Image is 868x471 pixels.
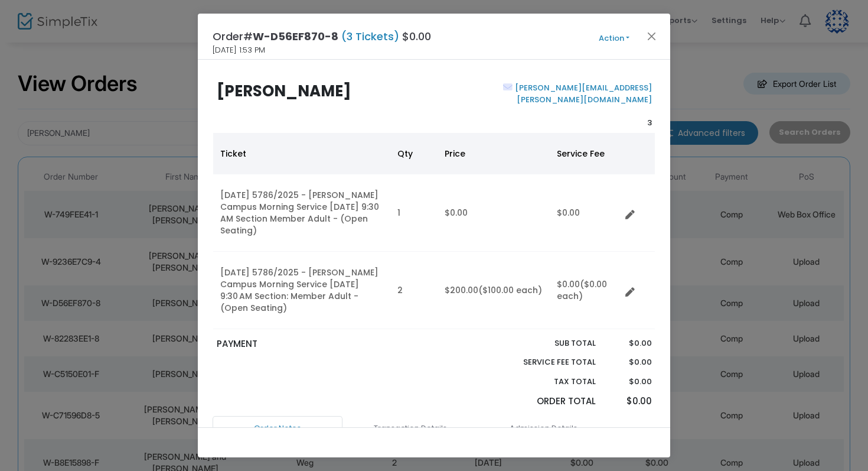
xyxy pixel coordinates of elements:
td: [DATE] 5786/2025 - [PERSON_NAME] Campus Morning Service [DATE] 9:30 AM Section Member Adult - (Op... [213,174,390,252]
th: Price [438,133,550,174]
p: $0.00 [607,395,651,408]
button: Close [644,28,660,44]
span: 3 [647,117,652,128]
h4: Order# $0.00 [213,28,431,44]
td: [DATE] 5786/2025 - [PERSON_NAME] Campus Morning Service [DATE] 9:30 AM Section: Member Adult - (O... [213,252,390,329]
p: $0.00 [607,337,651,349]
b: [PERSON_NAME] [217,80,351,102]
th: Qty [390,133,438,174]
a: Admission Details [478,416,608,441]
td: $200.00 [438,252,550,329]
p: Tax Total [495,376,596,388]
th: Service Fee [550,133,621,174]
p: $0.00 [607,376,651,388]
span: ($0.00 each) [557,278,607,302]
p: Order Total [495,395,596,408]
p: Service Fee Total [495,356,596,368]
p: $0.00 [607,356,651,368]
span: [DATE] 1:53 PM [213,44,265,56]
span: (3 Tickets) [338,29,402,44]
a: [PERSON_NAME][EMAIL_ADDRESS][PERSON_NAME][DOMAIN_NAME] [513,82,652,105]
td: $0.00 [550,174,621,252]
button: Action [579,32,650,45]
a: Transaction Details [345,416,475,441]
td: $0.00 [438,174,550,252]
span: W-D56EF870-8 [253,29,338,44]
td: $0.00 [550,252,621,329]
div: Data table [213,133,655,329]
p: PAYMENT [217,337,429,351]
td: 2 [390,252,438,329]
td: 1 [390,174,438,252]
p: Sub total [495,337,596,349]
a: Order Notes [213,416,342,441]
th: Ticket [213,133,390,174]
span: ($100.00 each) [478,284,542,296]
